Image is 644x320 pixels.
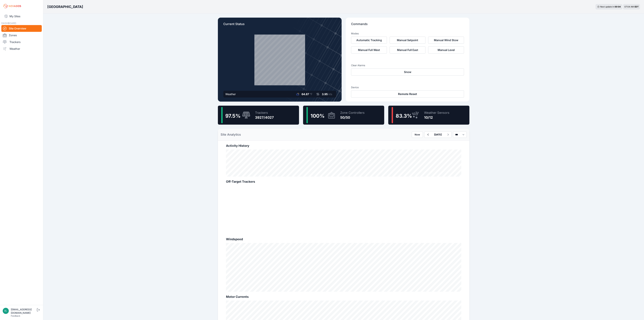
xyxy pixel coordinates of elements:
span: °F [310,92,312,96]
div: [EMAIL_ADDRESS][DOMAIN_NAME] [11,308,36,315]
button: Manual Full East [390,46,425,54]
button: Remote Reset [351,90,464,98]
a: Zones [1,32,42,39]
img: blippencott@invenergy.com [3,308,9,314]
span: 97.5 % [225,113,241,119]
a: Site Overview [1,25,42,32]
button: Manual Setpoint [390,37,425,44]
h3: Clear Alarms [351,64,464,67]
span: EDT [635,5,639,8]
h2: Windspeed [226,237,461,242]
nav: Breadcrumb [47,2,83,11]
h2: Off-Target Trackers [226,179,461,184]
span: kts [328,92,332,96]
button: Snow [351,68,464,76]
div: 10/12 [424,115,449,120]
h3: [GEOGRAPHIC_DATA] [47,4,83,9]
button: Automatic Tracking [351,37,387,44]
div: 50/50 [340,115,365,120]
span: 83.3 % [396,113,412,119]
div: Weather Sensors [424,110,449,115]
div: 3927/4027 [255,115,274,120]
div: Zone Controllers [340,110,365,115]
p: Current Status [223,22,336,29]
span: 100 % [311,113,325,119]
button: Manual Full West [351,46,387,54]
h2: Site Analytics [221,132,241,137]
span: 3.95 [322,92,328,96]
p: Commands [351,22,464,29]
button: Manual Wind Stow [428,37,464,44]
a: 100%Zone Controllers50/50 [303,106,384,125]
h2: Activity History [226,143,461,148]
button: Manual Level [428,46,464,54]
a: Trackers [1,39,42,45]
span: DASHBOARD [1,22,16,25]
a: 83.3%Weather Sensors10/12 [388,106,469,125]
button: Now [412,131,423,138]
a: 97.5%Trackers3927/4027 [218,106,299,125]
h3: Device [351,86,464,89]
a: Weather [1,45,42,52]
span: 07:04 AM [624,5,634,8]
span: Next update in [600,5,614,8]
h3: Modes [351,32,359,35]
a: My Sites [1,12,42,20]
a: Feedback [11,315,20,317]
img: Nevados [3,3,22,9]
div: Weather [225,92,236,96]
span: 64.87 [302,92,309,96]
h2: Motor Currents [226,294,461,299]
div: Trackers [255,110,274,115]
div: 00 : 04 [615,5,621,8]
button: [DATE] [431,132,445,138]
